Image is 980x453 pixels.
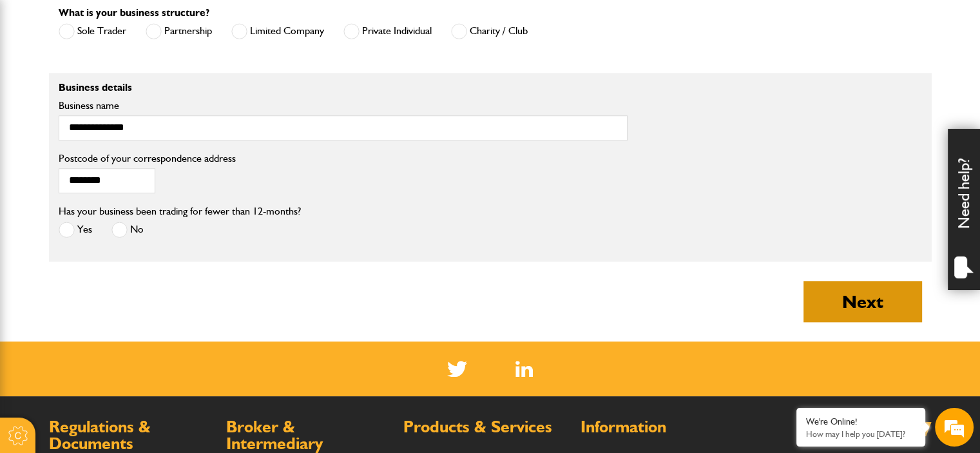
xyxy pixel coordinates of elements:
div: Need help? [948,129,980,290]
h2: Broker & Intermediary [226,419,390,452]
label: Postcode of your correspondence address [59,153,255,164]
input: Enter your last name [17,119,235,148]
h2: Products & Services [403,419,568,436]
label: Business name [59,101,628,111]
div: Minimize live chat window [211,6,242,37]
a: LinkedIn [515,361,533,377]
label: No [111,222,144,238]
h2: Regulations & Documents [49,419,213,452]
label: Sole Trader [59,23,126,39]
label: Private Individual [343,23,432,39]
h2: Information [581,419,745,436]
img: d_20077148190_company_1631870298795_20077148190 [22,72,54,90]
p: Business details [59,82,628,93]
input: Enter your email address [17,157,235,186]
label: Limited Company [231,23,324,39]
label: Partnership [146,23,212,39]
img: Linked In [515,361,533,377]
textarea: Type your message and hit 'Enter' [17,233,235,344]
div: We're Online! [806,416,916,427]
p: How may I help you today? [806,429,916,439]
label: Charity / Club [451,23,528,39]
label: Has your business been trading for fewer than 12-months? [59,206,301,217]
label: Yes [59,222,92,238]
div: Chat with us now [67,72,216,89]
em: Start Chat [175,355,234,372]
label: What is your business structure? [59,8,209,18]
img: Twitter [447,361,467,377]
button: Next [803,281,922,322]
input: Enter your phone number [17,195,235,224]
